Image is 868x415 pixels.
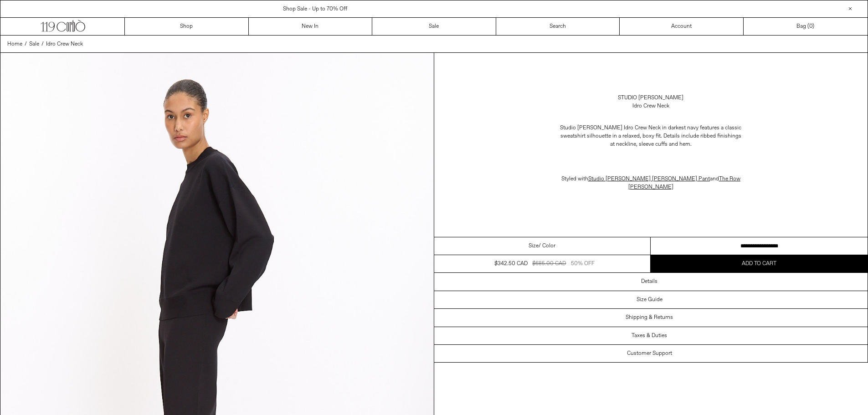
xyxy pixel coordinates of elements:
div: $342.50 CAD [494,260,528,268]
div: 50% OFF [571,260,595,268]
span: Sale [29,41,39,48]
span: 0 [809,23,812,30]
span: Idro Crew Neck [46,41,83,48]
span: / Color [539,242,555,250]
span: ) [809,22,814,31]
span: / [41,40,44,48]
span: Home [7,41,22,48]
a: Studio [PERSON_NAME] [618,94,683,102]
h3: Taxes & Duties [632,333,667,339]
span: / [25,40,27,48]
a: Studio [PERSON_NAME] [PERSON_NAME] Pant [588,175,710,183]
a: New In [249,18,373,35]
a: Shop [125,18,249,35]
a: Bag () [744,18,868,35]
a: Home [7,40,22,48]
h3: Details [641,278,657,285]
a: Account [620,18,744,35]
h3: Shipping & Returns [626,314,673,321]
div: $685.00 CAD [532,260,566,268]
button: Add to cart [651,255,868,272]
span: Styled with and [561,175,740,191]
a: Idro Crew Neck [46,40,83,48]
div: Idro Crew Neck [632,102,669,110]
a: Shop Sale - Up to 70% Off [283,5,347,13]
a: Sale [29,40,39,48]
a: Search [496,18,620,35]
p: Studio [PERSON_NAME] Idro Crew Neck in darkest navy features a classic sweatshirt silhouette in a... [560,119,742,153]
h3: Customer Support [627,350,672,357]
h3: Size Guide [637,297,663,303]
span: Add to cart [742,260,776,267]
a: Sale [372,18,496,35]
span: Size [529,242,539,250]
